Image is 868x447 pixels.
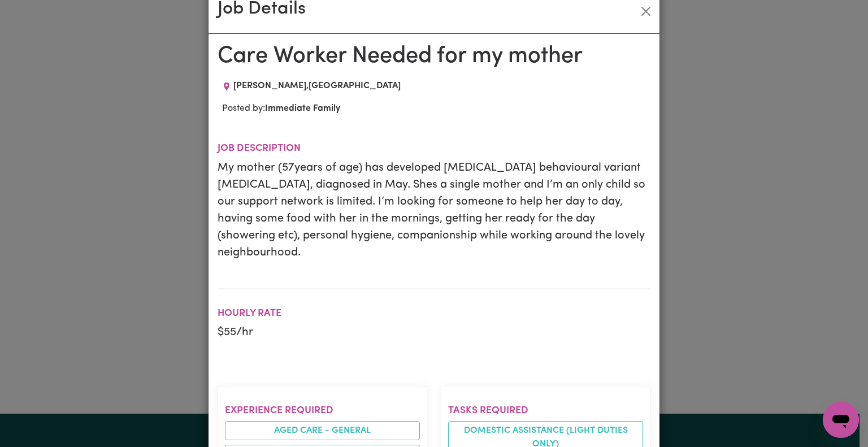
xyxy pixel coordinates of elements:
iframe: Button to launch messaging window [823,402,859,438]
h2: Tasks required [448,405,643,416]
span: Posted by: [222,104,340,113]
span: [PERSON_NAME] , [GEOGRAPHIC_DATA] [233,81,401,90]
p: $ 55 /hr [218,324,650,341]
h2: Experience required [225,405,420,416]
h2: Hourly Rate [218,307,650,319]
div: Job location: RUSSELL LEA, New South Wales [218,79,405,93]
h1: Care Worker Needed for my mother [218,43,650,70]
h2: Job description [218,142,650,154]
button: Close [637,2,655,20]
b: Immediate Family [265,104,340,113]
p: My mother (57years of age) has developed [MEDICAL_DATA] behavioural variant [MEDICAL_DATA], diagn... [218,159,650,261]
li: Aged care - General [225,421,420,440]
